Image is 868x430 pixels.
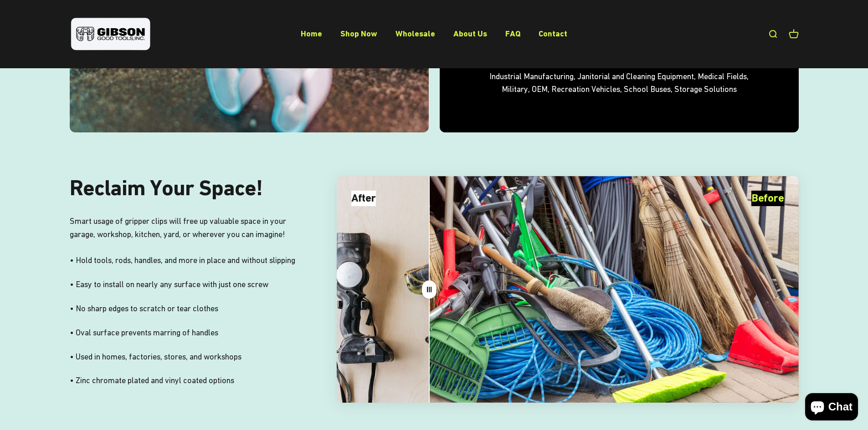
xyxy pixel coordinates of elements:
[453,29,487,38] a: About Us
[340,29,377,38] a: Shop Now
[395,29,435,38] a: Wholesale
[505,29,520,38] a: FAQ
[70,176,301,200] h2: Reclaim Your Space!
[301,29,322,38] a: Home
[802,393,861,423] inbox-online-store-chat: Shopify online store chat
[70,326,301,339] p: • Oval surface prevents marring of handles
[539,29,567,38] a: Contact
[70,215,301,267] p: Smart usage of gripper clips will free up valuable space in your garage, workshop, kitchen, yard,...
[70,302,301,315] p: • No sharp edges to scratch or tear clothes
[70,374,301,387] p: • Zinc chromate plated and vinyl coated options
[476,44,762,96] p: Aviation, Automotive, [MEDICAL_DATA], Construction Equipment, Consumer Goods, Emergency Vehicles,...
[70,350,301,364] p: • Used in homes, factories, stores, and workshops
[70,278,301,291] p: • Easy to install on nearly any surface with just one screw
